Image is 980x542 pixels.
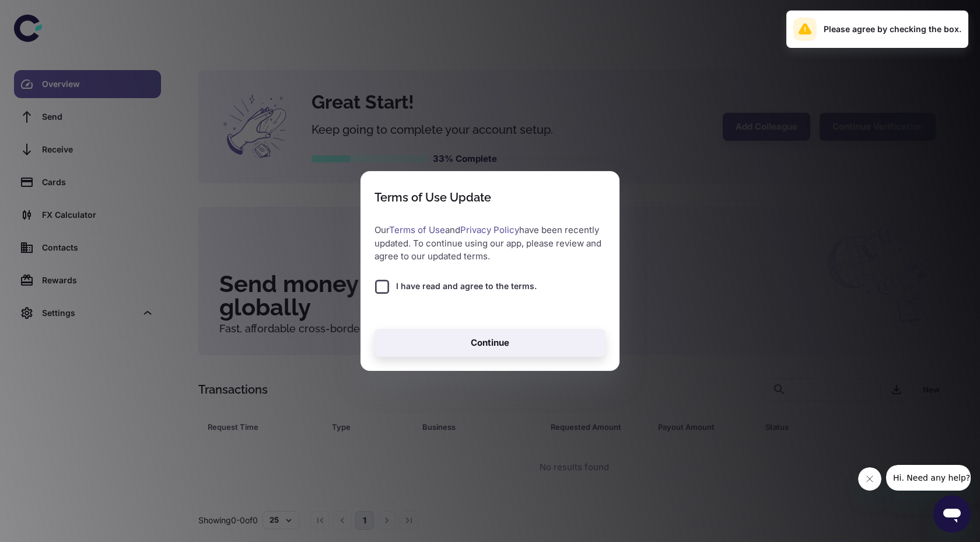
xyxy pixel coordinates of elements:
[933,495,971,533] iframe: Button to launch messaging window
[858,467,881,491] iframe: Close message
[886,465,971,491] iframe: Message from company
[460,224,519,235] a: Privacy Policy
[389,224,445,235] a: Terms of Use
[374,190,491,204] div: Terms of Use Update
[396,280,537,293] span: I have read and agree to the terms.
[793,18,961,41] div: Please agree by checking the box.
[374,224,605,263] p: Our and have been recently updated. To continue using our app, please review and agree to our upd...
[374,329,605,357] button: Continue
